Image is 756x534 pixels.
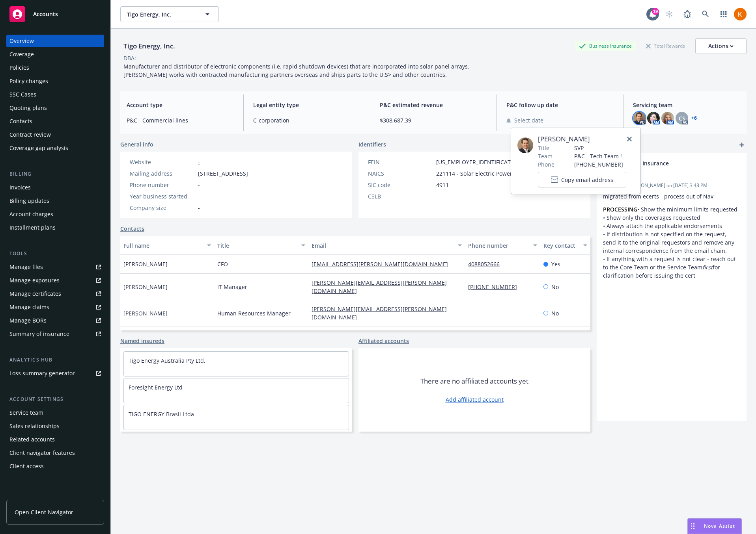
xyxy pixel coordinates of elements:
[6,356,104,364] div: Analytics hub
[538,172,626,187] button: Copy email address
[661,112,674,124] img: photo
[129,384,183,391] a: Foresight Energy Ltd
[312,241,453,250] div: Email
[9,102,47,114] div: Quoting plans
[575,41,636,51] div: Business Insurance
[687,518,742,534] button: Nova Assist
[436,158,549,166] span: [US_EMPLOYER_IDENTIFICATION_NUMBER]
[679,6,695,22] a: Report a Bug
[9,208,53,221] div: Account charges
[561,176,613,184] span: Copy email address
[120,224,144,233] a: Contacts
[6,142,104,154] a: Coverage gap analysis
[9,35,34,47] div: Overview
[312,305,447,321] a: [PERSON_NAME][EMAIL_ADDRESS][PERSON_NAME][DOMAIN_NAME]
[9,88,36,101] div: SSC Cases
[679,114,685,122] span: CS
[691,116,697,121] a: +6
[6,75,104,87] a: Policy changes
[603,206,637,213] strong: PROCESSING
[380,101,487,109] span: P&C estimated revenue
[6,61,104,74] a: Policies
[127,10,195,19] span: Tigo Energy, Inc.
[9,328,69,340] div: Summary of insurance
[253,116,360,124] span: C-corporation
[129,410,194,418] a: TIGO ENERGY Brasil Ltda
[9,195,49,207] div: Billing updates
[436,192,438,200] span: -
[642,41,689,51] div: Total Rewards
[6,301,104,313] a: Manage claims
[312,279,447,295] a: [PERSON_NAME][EMAIL_ADDRESS][PERSON_NAME][DOMAIN_NAME]
[9,221,56,234] div: Installment plans
[198,204,200,212] span: -
[120,41,178,51] div: Tigo Energy, Inc.
[253,101,360,109] span: Legal entity type
[436,169,543,178] span: 221114 - Solar Electric Power Generation
[123,241,202,250] div: Full name
[704,523,735,529] span: Nova Assist
[123,63,472,78] span: Manufacturer and distributor of electronic components (i.e. rapid shutdown devices) that are inco...
[9,261,43,273] div: Manage files
[217,309,291,317] span: Human Resources Manager
[695,38,747,54] button: Actions
[6,35,104,47] a: Overview
[514,116,543,124] span: Select date
[6,433,104,446] a: Related accounts
[9,115,32,128] div: Contacts
[652,8,659,15] div: 19
[217,241,296,250] div: Title
[130,169,195,178] div: Mailing address
[15,508,73,516] span: Open Client Navigator
[130,204,195,212] div: Company size
[9,142,68,154] div: Coverage gap analysis
[6,48,104,61] a: Coverage
[380,116,487,124] span: $308,687.39
[9,48,34,61] div: Coverage
[120,236,214,255] button: Full name
[9,128,51,141] div: Contract review
[6,261,104,273] a: Manage files
[368,158,433,166] div: FEIN
[127,101,234,109] span: Account type
[540,236,590,255] button: Key contact
[538,144,549,152] span: Title
[551,283,559,291] span: No
[130,192,195,200] div: Year business started
[436,181,449,189] span: 4911
[603,159,720,167] span: Certificates of Insurance
[551,309,559,317] span: No
[6,128,104,141] a: Contract review
[468,260,506,268] a: 4088052666
[465,236,540,255] button: Phone number
[633,101,740,109] span: Servicing team
[698,6,713,22] a: Search
[6,395,104,403] div: Account settings
[123,54,138,62] div: DBA: -
[625,134,634,144] a: close
[6,460,104,473] a: Client access
[9,447,75,459] div: Client navigator features
[9,460,44,473] div: Client access
[368,181,433,189] div: SIC code
[597,153,747,286] div: Certificates of InsuranceCertificatesUpdatedby [PERSON_NAME] on [DATE] 3:48 PMmigrated from ecert...
[358,140,386,148] span: Identifiers
[661,6,677,22] a: Start snowing
[734,8,747,20] img: photo
[6,170,104,178] div: Billing
[633,112,646,124] img: photo
[120,337,164,345] a: Named insureds
[9,61,29,74] div: Policies
[6,274,104,287] span: Manage exposures
[506,101,614,109] span: P&C follow up date
[538,152,553,160] span: Team
[312,260,454,268] a: [EMAIL_ADDRESS][PERSON_NAME][DOMAIN_NAME]
[9,274,60,287] div: Manage exposures
[517,137,533,153] img: employee photo
[468,241,528,250] div: Phone number
[368,192,433,200] div: CSLB
[6,328,104,340] a: Summary of insurance
[9,301,49,313] div: Manage claims
[6,314,104,327] a: Manage BORs
[6,115,104,128] a: Contacts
